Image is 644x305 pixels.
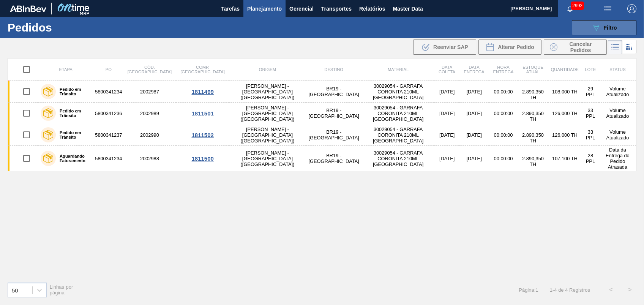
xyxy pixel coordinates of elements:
[548,124,582,146] td: 126,000 TH
[56,109,91,118] label: Pedido em Trânsito
[558,3,582,14] button: Notificações
[229,146,306,171] td: [PERSON_NAME] - [GEOGRAPHIC_DATA] ([GEOGRAPHIC_DATA])
[489,103,518,124] td: 00:00:00
[393,4,423,13] span: Master Data
[627,4,636,13] img: Logout
[229,124,306,146] td: [PERSON_NAME] - [GEOGRAPHIC_DATA] ([GEOGRAPHIC_DATA])
[388,67,409,72] span: Material
[94,81,123,103] td: 5800341234
[306,124,362,146] td: BR19 - [GEOGRAPHIC_DATA]
[59,67,73,72] span: Etapa
[459,124,489,146] td: [DATE]
[522,132,544,144] span: 2.890,350 TH
[599,81,636,103] td: Volume Atualizado
[434,81,459,103] td: [DATE]
[459,146,489,171] td: [DATE]
[498,44,534,50] span: Alterar Pedido
[493,65,513,74] span: Hora Entrega
[489,124,518,146] td: 00:00:00
[544,40,607,55] button: Cancelar Pedidos
[94,103,123,124] td: 5800341236
[608,40,622,54] div: Visão em Lista
[362,103,434,124] td: 30029054 - GARRAFA CORONITA 210ML [GEOGRAPHIC_DATA]
[180,65,224,74] span: Comp. [GEOGRAPHIC_DATA]
[582,146,599,171] td: 28 PPL
[572,20,636,35] button: Filtro
[123,124,176,146] td: 2002990
[582,103,599,124] td: 33 PPL
[582,124,599,146] td: 33 PPL
[177,155,228,162] div: 1811500
[439,65,455,74] span: Data coleta
[459,81,489,103] td: [DATE]
[123,146,176,171] td: 2002988
[229,103,306,124] td: [PERSON_NAME] - [GEOGRAPHIC_DATA] ([GEOGRAPHIC_DATA])
[522,156,544,167] span: 2.890,350 TH
[585,67,596,72] span: Lote
[12,287,18,293] div: 50
[123,81,176,103] td: 2002987
[620,280,639,299] button: >
[489,81,518,103] td: 00:00:00
[622,40,636,54] div: Visão em Cards
[550,287,590,293] span: 1 - 4 de 4 Registros
[324,67,343,72] span: Destino
[8,103,636,124] a: Pedido em Trânsito58003412362002989[PERSON_NAME] - [GEOGRAPHIC_DATA] ([GEOGRAPHIC_DATA])BR19 - [G...
[306,103,362,124] td: BR19 - [GEOGRAPHIC_DATA]
[221,4,240,13] span: Tarefas
[259,67,276,72] span: Origem
[599,103,636,124] td: Volume Atualizado
[56,154,91,163] label: Aguardando Faturamento
[609,67,625,72] span: Status
[306,81,362,103] td: BR19 - [GEOGRAPHIC_DATA]
[8,124,636,146] a: Pedido em Trânsito58003412372002990[PERSON_NAME] - [GEOGRAPHIC_DATA] ([GEOGRAPHIC_DATA])BR19 - [G...
[362,124,434,146] td: 30029054 - GARRAFA CORONITA 210ML [GEOGRAPHIC_DATA]
[582,81,599,103] td: 29 PPL
[601,280,620,299] button: <
[522,111,544,122] span: 2.890,350 TH
[247,4,282,13] span: Planejamento
[56,87,91,96] label: Pedido em Trânsito
[128,65,172,74] span: Cód. [GEOGRAPHIC_DATA]
[8,146,636,171] a: Aguardando Faturamento58003412342002988[PERSON_NAME] - [GEOGRAPHIC_DATA] ([GEOGRAPHIC_DATA])BR19 ...
[433,44,468,50] span: Reenviar SAP
[177,110,228,117] div: 1811501
[289,4,314,13] span: Gerencial
[478,40,541,55] div: Alterar Pedido
[106,67,112,72] span: PO
[548,103,582,124] td: 126,000 TH
[359,4,385,13] span: Relatórios
[413,40,476,55] div: Reenviar SAP
[522,89,544,100] span: 2.890,350 TH
[362,81,434,103] td: 30029054 - GARRAFA CORONITA 210ML [GEOGRAPHIC_DATA]
[8,23,119,32] h1: Pedidos
[94,146,123,171] td: 5800341234
[459,103,489,124] td: [DATE]
[94,124,123,146] td: 5800341237
[560,41,601,53] span: Cancelar Pedidos
[321,4,352,13] span: Transportes
[8,81,636,103] a: Pedido em Trânsito58003412342002987[PERSON_NAME] - [GEOGRAPHIC_DATA] ([GEOGRAPHIC_DATA])BR19 - [G...
[177,88,228,95] div: 1811499
[464,65,485,74] span: Data entrega
[434,103,459,124] td: [DATE]
[489,146,518,171] td: 00:00:00
[571,2,584,10] span: 2992
[599,124,636,146] td: Volume Atualizado
[50,284,73,296] span: Linhas por página
[522,65,543,74] span: Estoque atual
[434,146,459,171] td: [DATE]
[599,146,636,171] td: Data da Entrega do Pedido Atrasada
[306,146,362,171] td: BR19 - [GEOGRAPHIC_DATA]
[551,67,579,72] span: Quantidade
[362,146,434,171] td: 30029054 - GARRAFA CORONITA 210ML [GEOGRAPHIC_DATA]
[603,4,612,13] img: userActions
[604,25,617,31] span: Filtro
[544,40,607,55] div: Cancelar Pedidos em Massa
[10,5,46,12] img: TNhmsLtSVTkK8tSr43FrP2fwEKptu5GPRR3wAAAABJRU5ErkJggg==
[548,81,582,103] td: 108,000 TH
[177,132,228,138] div: 1811502
[548,146,582,171] td: 107,100 TH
